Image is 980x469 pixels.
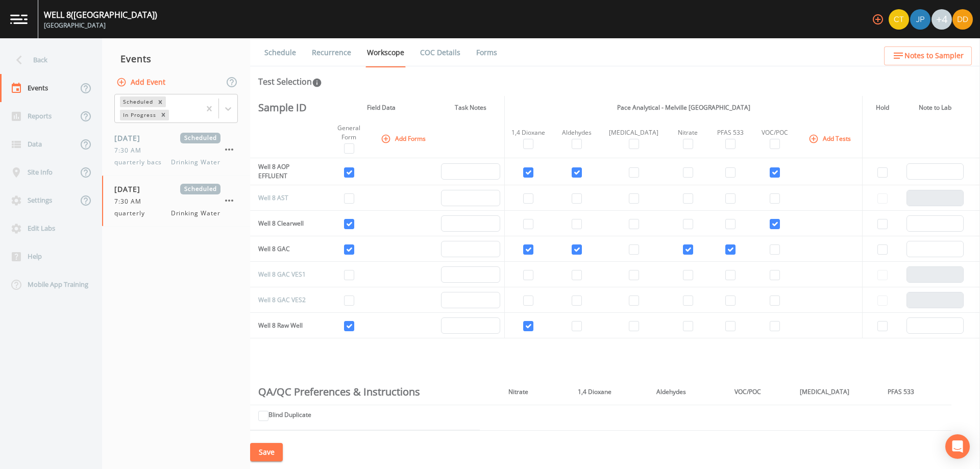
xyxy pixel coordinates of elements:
th: Pace Analytical - Melville [GEOGRAPHIC_DATA] [505,96,863,119]
div: Events [102,46,250,71]
td: Well 8 Raw Well [250,313,316,338]
button: Add Tests [806,130,855,147]
div: +4 [932,9,952,30]
button: Add Event [114,73,169,92]
th: Field Data [326,96,437,119]
th: Nitrate [480,379,556,405]
img: 41241ef155101aa6d92a04480b0d0000 [910,9,930,30]
div: Remove Scheduled [155,96,166,107]
div: Nitrate [670,128,706,137]
div: Chris Tobin [888,9,910,30]
div: Open Intercom Messenger [945,434,970,459]
th: Note to Lab [902,96,968,119]
td: Well 8 AOP EFFLUENT [250,158,316,185]
th: QA/QC Preferences & Instructions [250,379,480,405]
span: 7:30 AM [114,146,148,155]
td: Well 8 GAC VES1 [250,262,316,287]
th: Hold [863,96,902,119]
td: Well 8 AST [250,185,316,211]
div: General Form [330,124,368,142]
th: Sample ID [250,96,316,119]
div: Scheduled [120,96,155,107]
th: Aldehydes [633,379,709,405]
label: Blind Duplicate [268,410,311,419]
span: Drinking Water [171,158,220,167]
span: Scheduled [180,184,220,194]
span: Notes to Sampler [904,50,964,62]
img: logo [10,14,28,24]
span: quarterly bacs [114,158,168,167]
a: [DATE]Scheduled7:30 AMquarterlyDrinking Water [102,176,250,227]
div: Remove In Progress [158,110,169,120]
a: COC Details [419,38,462,67]
button: Add Forms [379,130,430,147]
img: 7d98d358f95ebe5908e4de0cdde0c501 [952,9,973,30]
span: Drinking Water [171,209,220,218]
div: WELL 8 ([GEOGRAPHIC_DATA]) [44,9,157,21]
div: In Progress [120,110,158,120]
a: Recurrence [310,38,353,67]
div: [MEDICAL_DATA] [606,128,661,137]
td: Well 8 GAC [250,236,316,262]
div: Aldehydes [555,128,598,137]
td: Well 8 GAC VES2 [250,287,316,313]
th: PFAS 533 [863,379,939,405]
span: 7:30 AM [114,197,148,206]
svg: In this section you'll be able to select the analytical test to run, based on the media type, and... [312,78,322,88]
th: VOC/POC [709,379,786,405]
span: quarterly [114,209,151,218]
a: Workscope [365,38,406,67]
span: [DATE] [114,184,148,194]
div: PFAS 533 [714,128,746,137]
a: Schedule [263,38,298,67]
a: Forms [475,38,499,67]
div: VOC/POC [754,128,795,137]
img: 7f2cab73c0e50dc3fbb7023805f649db [889,9,909,30]
span: [DATE] [114,133,148,143]
td: Well 8 Clearwell [250,211,316,236]
button: Save [250,443,283,462]
div: Joshua gere Paul [910,9,931,30]
span: Scheduled [180,133,220,143]
div: [GEOGRAPHIC_DATA] [44,21,157,30]
th: 1,4 Dioxane [556,379,633,405]
a: [DATE]Scheduled7:30 AMquarterly bacsDrinking Water [102,125,250,176]
div: Test Selection [258,76,322,88]
th: Task Notes [437,96,505,119]
div: 1,4 Dioxane [509,128,547,137]
th: [MEDICAL_DATA] [786,379,863,405]
button: Notes to Sampler [884,46,972,65]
